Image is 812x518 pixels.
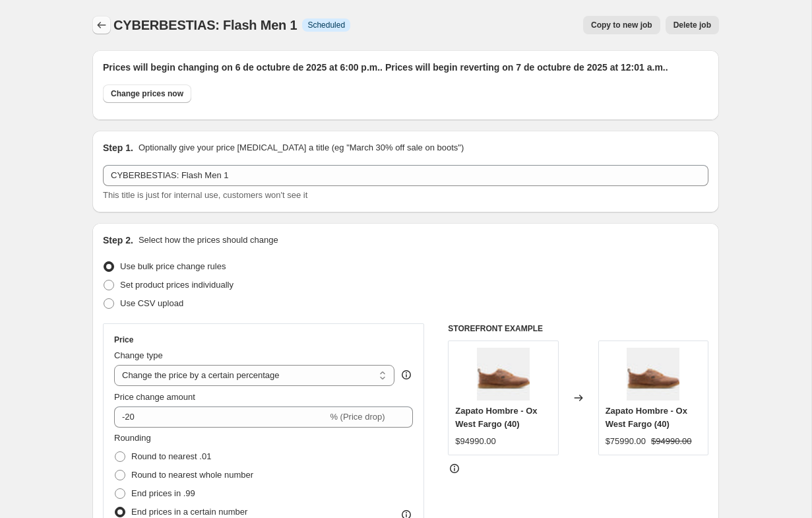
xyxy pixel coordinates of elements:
[400,368,413,381] div: help
[114,406,327,428] input: -15
[131,451,211,461] span: Round to nearest .01
[627,348,679,401] img: zapato-hombre-ox-west-fargo-bestias-shoes-991899_80x.jpg
[120,298,183,308] span: Use CSV upload
[673,20,711,30] span: Delete job
[120,280,234,290] span: Set product prices individually
[103,84,191,103] button: Change prices now
[114,392,195,402] span: Price change amount
[131,488,195,498] span: End prices in .99
[591,20,652,30] span: Copy to new job
[111,88,183,99] span: Change prices now
[103,234,133,247] h2: Step 2.
[139,234,278,247] p: Select how the prices should change
[103,165,708,186] input: 30% off holiday sale
[114,350,163,360] span: Change type
[330,412,385,422] span: % (Price drop)
[455,435,495,448] div: $94990.00
[606,406,687,429] span: Zapato Hombre - Ox West Fargo (40)
[120,261,226,271] span: Use bulk price change rules
[139,141,464,154] p: Optionally give your price [MEDICAL_DATA] a title (eg "March 30% off sale on boots")
[477,348,530,401] img: zapato-hombre-ox-west-fargo-bestias-shoes-991899_80x.jpg
[114,335,133,345] h3: Price
[131,507,247,517] span: End prices in a certain number
[113,18,297,32] span: CYBERBESTIAS: Flash Men 1
[583,16,660,34] button: Copy to new job
[666,16,719,34] button: Delete job
[92,16,111,34] button: Price change jobs
[606,435,646,448] div: $75990.00
[131,470,253,480] span: Round to nearest whole number
[448,323,708,334] h6: STOREFRONT EXAMPLE
[103,61,708,74] h2: Prices will begin changing on 6 de octubre de 2025 at 6:00 p.m.. Prices will begin reverting on 7...
[103,141,133,154] h2: Step 1.
[114,433,151,443] span: Rounding
[455,406,537,429] span: Zapato Hombre - Ox West Fargo (40)
[103,190,307,200] span: This title is just for internal use, customers won't see it
[651,435,691,448] strike: $94990.00
[307,20,345,30] span: Scheduled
